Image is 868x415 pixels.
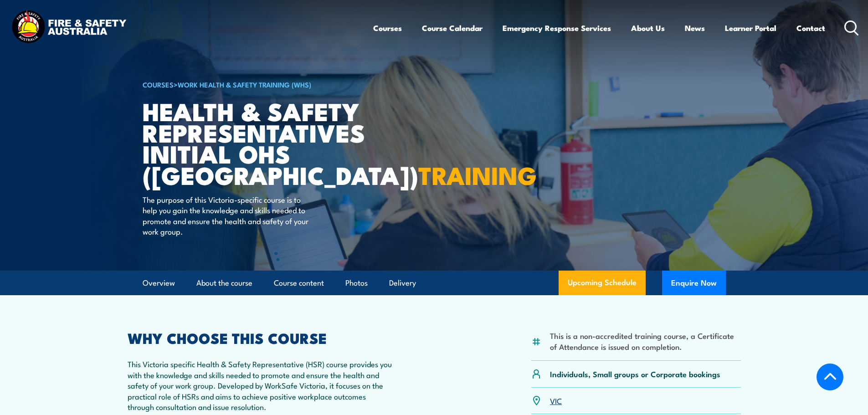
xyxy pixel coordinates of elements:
[128,359,394,412] p: This Victoria specific Health & Safety Representative (HSR) course provides you with the knowledg...
[143,271,175,295] a: Overview
[796,16,825,40] a: Contact
[725,16,776,40] a: Learner Portal
[631,16,665,40] a: About Us
[685,16,705,40] a: News
[550,395,562,406] a: VIC
[178,79,311,89] a: Work Health & Safety Training (WHS)
[274,271,324,295] a: Course content
[345,271,368,295] a: Photos
[143,79,174,89] a: COURSES
[389,271,416,295] a: Delivery
[422,16,483,40] a: Course Calendar
[143,194,309,237] p: The purpose of this Victoria-specific course is to help you gain the knowledge and skills needed ...
[662,271,726,295] button: Enquire Now
[550,369,720,379] p: Individuals, Small groups or Corporate bookings
[143,79,368,90] h6: >
[196,271,252,295] a: About the course
[503,16,611,40] a: Emergency Response Services
[550,330,741,352] li: This is a non-accredited training course, a Certificate of Attendance is issued on completion.
[373,16,402,40] a: Courses
[128,331,394,344] h2: WHY CHOOSE THIS COURSE
[143,100,368,185] h1: Health & Safety Representatives Initial OHS ([GEOGRAPHIC_DATA])
[418,155,537,193] strong: TRAINING
[559,271,646,295] a: Upcoming Schedule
